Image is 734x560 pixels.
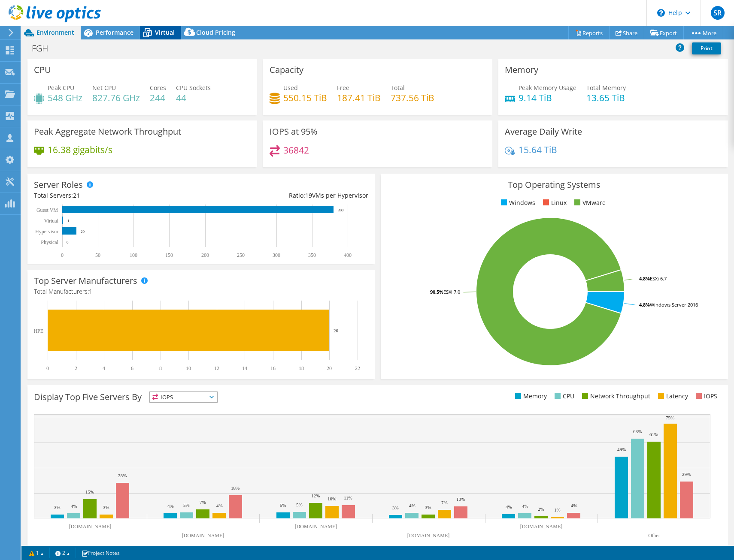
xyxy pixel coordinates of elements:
span: 1 [89,287,92,295]
text: Physical [41,239,58,245]
h4: 13.65 TiB [586,93,626,102]
span: 21 [73,191,80,199]
text: 5% [296,502,303,507]
a: More [683,26,723,39]
text: 61% [649,432,658,437]
h4: 827.76 GHz [92,93,140,102]
h4: 9.14 TiB [519,93,576,102]
h4: 244 [150,93,166,102]
text: 10 [186,365,191,371]
text: 4% [506,504,512,509]
text: 6 [131,365,133,371]
span: CPU Sockets [176,84,211,92]
h1: FGH [28,44,61,53]
text: 200 [201,252,209,258]
span: Free [337,84,349,92]
text: 29% [682,472,691,477]
li: IOPS [694,391,717,401]
h4: 550.15 TiB [283,93,327,102]
text: [DOMAIN_NAME] [69,524,112,530]
text: 2% [538,506,544,512]
div: Ratio: VMs per Hypervisor [201,191,368,200]
h4: Total Manufacturers: [34,287,368,296]
text: 4% [216,503,223,508]
text: 20 [81,229,85,234]
text: 7% [441,500,448,505]
text: [DOMAIN_NAME] [295,524,337,530]
h3: IOPS at 95% [270,127,318,136]
text: 28% [118,473,127,478]
h3: Memory [505,65,538,75]
tspan: 4.8% [639,275,650,282]
text: 4% [71,503,77,509]
text: 3% [392,505,399,510]
text: 18 [299,365,304,371]
tspan: ESXi 6.7 [650,275,667,282]
text: 4% [522,503,528,509]
a: Project Notes [76,548,126,558]
h4: 44 [176,93,211,102]
text: 8 [159,365,162,371]
span: Net CPU [92,84,116,92]
text: 3% [425,505,431,510]
span: Total Memory [586,84,626,92]
h4: 36842 [283,145,309,155]
text: Guest VM [36,207,58,213]
a: Export [644,26,684,39]
h4: 16.38 gigabits/s [48,145,112,154]
text: 11% [344,495,352,500]
span: Performance [96,28,133,36]
text: 14 [242,365,247,371]
text: 0 [61,252,64,258]
text: 250 [237,252,245,258]
text: 5% [183,503,190,508]
text: 350 [308,252,316,258]
li: VMware [572,198,606,208]
svg: \n [657,9,665,17]
span: Peak Memory Usage [519,84,576,92]
text: 1 [67,219,70,223]
h4: 737.56 TiB [391,93,434,102]
text: [DOMAIN_NAME] [182,533,224,539]
text: 100 [130,252,137,258]
h3: CPU [34,65,51,75]
span: Peak CPU [48,84,74,92]
h4: 15.64 TiB [519,145,557,154]
h3: Server Roles [34,180,83,190]
a: Share [609,26,644,39]
text: 1% [554,507,561,512]
tspan: Windows Server 2016 [650,301,698,308]
a: 2 [49,548,76,558]
li: Windows [499,198,535,208]
text: 50 [95,252,100,258]
text: 2 [75,365,77,371]
tspan: 4.8% [639,301,650,308]
text: Other [648,533,660,539]
li: Memory [513,391,547,401]
span: Used [283,84,298,92]
text: 20 [327,365,332,371]
text: Hypervisor [35,229,58,235]
text: 10% [456,497,465,502]
text: 3% [103,505,109,510]
h3: Top Server Manufacturers [34,276,137,286]
h4: 548 GHz [48,93,82,102]
span: IOPS [150,392,217,402]
text: 22 [355,365,360,371]
span: 19 [305,191,312,199]
text: HPE [33,328,43,334]
text: [DOMAIN_NAME] [407,533,450,539]
text: [DOMAIN_NAME] [520,524,563,530]
text: 380 [338,208,344,212]
tspan: ESXi 7.0 [443,289,460,295]
li: CPU [552,391,574,401]
a: Print [692,42,721,54]
text: 3% [54,505,61,510]
li: Latency [656,391,688,401]
text: 400 [344,252,352,258]
text: 16 [270,365,276,371]
text: 49% [617,447,626,452]
text: 10% [328,496,336,501]
text: 0 [67,240,69,244]
text: 18% [231,485,240,491]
